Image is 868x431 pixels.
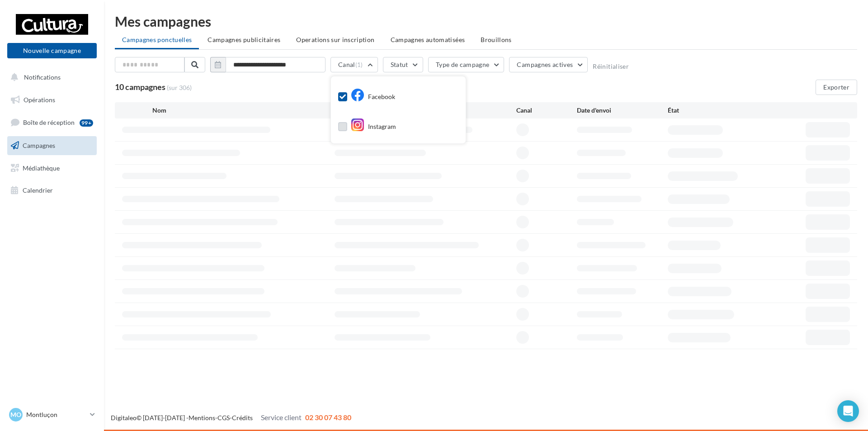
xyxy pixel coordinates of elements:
button: Notifications [5,68,95,87]
a: Campagnes [5,136,99,155]
div: Nom [152,106,365,115]
div: Facebook [351,90,395,104]
button: Statut [383,57,423,72]
span: Campagnes [23,142,55,149]
span: Notifications [24,73,61,81]
div: 99+ [80,119,93,127]
p: Montluçon [26,410,86,419]
div: Date d'envoi [577,106,668,115]
span: Campagnes automatisées [391,36,465,43]
span: 02 30 07 43 80 [305,413,351,422]
a: CGS [217,414,230,422]
span: Boîte de réception [23,118,75,126]
a: Mo Montluçon [7,406,97,423]
a: Crédits [232,414,253,422]
span: © [DATE]-[DATE] - - - [111,414,351,422]
a: Opérations [5,90,99,109]
span: Campagnes publicitaires [208,36,280,43]
span: Médiathèque [23,164,60,171]
span: Opérations [24,96,55,104]
span: Operations sur inscription [296,36,374,43]
span: Calendrier [23,186,53,194]
span: Campagnes actives [517,61,573,68]
span: (1) [355,61,363,68]
button: Exporter [816,80,857,95]
a: Médiathèque [5,159,99,178]
div: Instagram [351,120,396,134]
button: Réinitialiser [593,63,629,70]
a: Mentions [189,414,215,422]
button: Campagnes actives [509,57,588,72]
div: Mes campagnes [115,14,857,28]
a: Calendrier [5,181,99,200]
button: Type de campagne [428,57,505,72]
span: Mo [10,410,21,419]
span: Service client [261,413,302,422]
button: Canal(1) [330,57,378,72]
div: Open Intercom Messenger [837,400,859,422]
a: Digitaleo [111,414,137,422]
a: Boîte de réception99+ [5,113,99,132]
button: Nouvelle campagne [7,43,97,58]
span: (sur 306) [167,83,192,92]
div: État [668,106,759,115]
div: Canal [516,106,577,115]
span: Brouillons [481,36,512,43]
span: 10 campagnes [115,82,165,92]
